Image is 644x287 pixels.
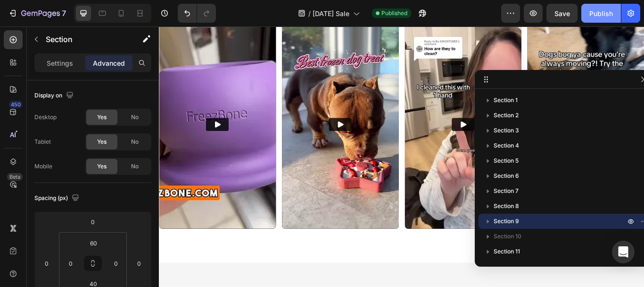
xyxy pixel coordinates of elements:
[178,4,216,23] div: Undo/Redo
[554,9,570,17] span: Save
[589,9,613,18] div: Publish
[7,173,23,181] div: Beta
[131,138,139,146] span: No
[198,107,224,122] button: Play
[494,96,518,105] span: Section 1
[62,8,66,19] p: 7
[612,241,635,263] div: Open Intercom Messenger
[381,9,407,17] span: Published
[46,34,123,45] p: Section
[4,4,70,23] button: 7
[313,9,349,18] span: [DATE] Sale
[494,141,519,150] span: Section 4
[308,9,311,18] span: /
[97,162,107,171] span: Yes
[131,162,139,171] span: No
[131,113,139,122] span: No
[494,111,519,120] span: Section 2
[93,58,125,68] p: Advanced
[97,138,107,146] span: Yes
[494,247,520,256] span: Section 11
[494,186,519,196] span: Section 7
[341,107,368,122] button: Play
[494,217,519,226] span: Section 9
[581,4,621,23] button: Publish
[485,107,511,122] button: Play
[494,126,519,135] span: Section 3
[494,156,519,165] span: Section 5
[494,171,519,181] span: Section 6
[83,215,102,229] input: 0
[34,192,81,205] div: Spacing (px)
[546,4,578,23] button: Save
[159,26,644,287] iframe: Design area
[40,256,54,270] input: 0
[47,58,73,68] p: Settings
[34,89,75,102] div: Display on
[494,201,519,211] span: Section 8
[34,138,51,146] div: Tablet
[34,162,52,171] div: Mobile
[97,113,107,122] span: Yes
[34,113,57,122] div: Desktop
[132,256,146,270] input: 0
[494,232,521,241] span: Section 10
[109,256,123,270] input: 0px
[9,101,23,108] div: 450
[84,236,103,250] input: 60px
[64,256,78,270] input: 0px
